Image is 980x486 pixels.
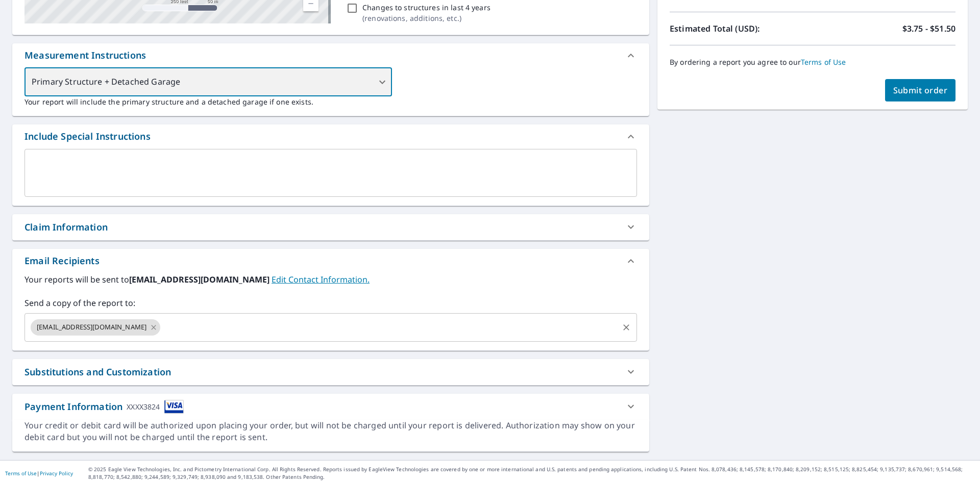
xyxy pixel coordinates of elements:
p: © 2025 Eagle View Technologies, Inc. and Pictometry International Corp. All Rights Reserved. Repo... [88,466,975,481]
div: Include Special Instructions [24,130,151,143]
div: Email Recipients [12,249,649,273]
span: Submit order [893,85,948,96]
p: Your report will include the primary structure and a detached garage if one exists. [24,96,637,107]
button: Submit order [885,79,956,101]
label: Send a copy of the report to: [24,297,637,309]
a: Terms of Use [801,57,846,67]
div: Your credit or debit card will be authorized upon placing your order, but will not be charged unt... [24,420,637,443]
p: Changes to structures in last 4 years [362,2,491,13]
label: Your reports will be sent to [24,273,637,286]
button: Clear [619,320,633,335]
div: Substitutions and Customization [24,365,171,379]
p: Estimated Total (USD): [670,22,813,35]
div: XXXX3824 [127,400,160,414]
a: Terms of Use [5,470,37,477]
p: $3.75 - $51.50 [902,22,955,35]
div: Payment InformationXXXX3824cardImage [12,394,649,420]
div: Substitutions and Customization [12,359,649,385]
div: Include Special Instructions [12,124,649,149]
p: ( renovations, additions, etc. ) [362,13,491,23]
div: Email Recipients [24,254,100,268]
p: By ordering a report you agree to our [670,58,955,67]
p: | [5,470,73,476]
div: Primary Structure + Detached Garage [24,68,392,96]
img: cardImage [164,400,184,414]
div: Claim Information [12,214,649,240]
div: Payment Information [24,400,184,414]
b: [EMAIL_ADDRESS][DOMAIN_NAME] [129,274,272,285]
div: Measurement Instructions [24,48,146,62]
div: Claim Information [24,220,108,234]
div: Measurement Instructions [12,43,649,68]
span: [EMAIL_ADDRESS][DOMAIN_NAME] [31,322,153,332]
a: Privacy Policy [40,470,73,477]
div: [EMAIL_ADDRESS][DOMAIN_NAME] [31,319,160,336]
a: EditContactInfo [272,274,370,285]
